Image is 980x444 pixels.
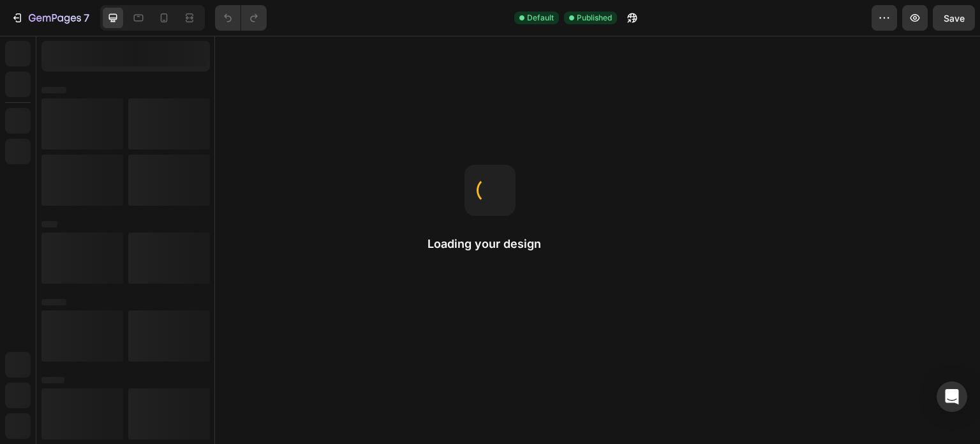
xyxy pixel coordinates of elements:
[84,10,89,26] p: 7
[527,12,554,24] span: Default
[577,12,612,24] span: Published
[944,13,965,24] span: Save
[933,5,975,31] button: Save
[937,381,967,412] div: Open Intercom Messenger
[427,236,553,252] h2: Loading your design
[215,5,267,31] div: Undo/Redo
[5,5,95,31] button: 7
